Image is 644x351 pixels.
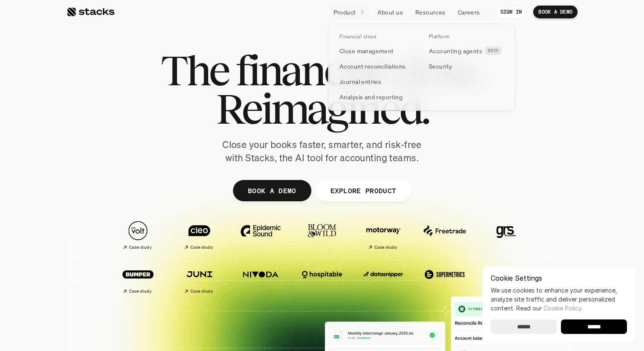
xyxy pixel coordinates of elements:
[424,43,509,58] a: Accounting agentsBETA
[491,275,627,281] p: Cookie Settings
[216,90,428,128] span: Reimagined.
[357,217,410,254] a: Case study
[488,48,499,53] h2: BETA
[533,6,578,18] a: BOOK A DEMO
[236,51,382,90] span: financial
[538,9,572,15] p: BOOK A DEMO
[377,8,403,17] p: About us
[374,245,397,250] h2: Case study
[339,93,402,102] p: Analysis and reporting
[333,8,356,17] p: Product
[372,4,408,20] a: About us
[190,245,213,250] h2: Case study
[129,245,152,250] h2: Case study
[495,6,527,18] a: SIGN IN
[334,89,420,104] a: Analysis and reporting
[453,4,485,20] a: Careers
[339,34,376,40] p: Financial close
[339,46,394,55] p: Close management
[334,74,420,89] a: Journal entries
[500,9,522,15] p: SIGN IN
[129,289,152,294] h2: Case study
[101,197,138,203] a: Privacy Policy
[248,184,296,197] p: BOOK A DEMO
[330,184,396,197] p: EXPLORE PRODUCT
[429,46,482,55] p: Accounting agents
[334,43,420,58] a: Close management
[173,217,226,254] a: Case study
[458,8,480,17] p: Careers
[173,260,226,297] a: Case study
[315,180,411,201] a: EXPLORE PRODUCT
[161,51,228,90] span: The
[112,260,164,297] a: Case study
[424,58,509,74] a: Security
[410,4,451,20] a: Resources
[491,286,627,313] p: We use cookies to enhance your experience, analyze site traffic and deliver personalized content.
[339,77,381,86] p: Journal entries
[334,58,420,74] a: Account reconciliations
[339,62,406,71] p: Account reconciliations
[480,270,532,277] p: and more
[516,305,583,312] span: Read our .
[429,34,450,40] p: Platform
[190,289,213,294] h2: Case study
[216,138,428,165] p: Close your books faster, smarter, and risk-free with Stacks, the AI tool for accounting teams.
[543,305,581,312] a: Cookie Policy
[112,217,164,254] a: Case study
[429,62,452,71] p: Security
[233,180,311,201] a: BOOK A DEMO
[415,8,446,17] p: Resources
